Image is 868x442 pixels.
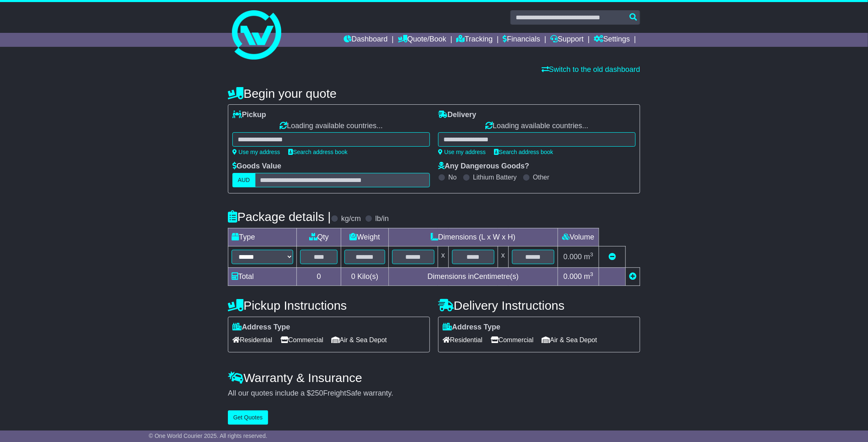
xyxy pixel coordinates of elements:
td: Type [228,228,297,246]
a: Use my address [232,149,280,155]
label: Any Dangerous Goods? [438,162,529,171]
td: Weight [341,228,388,246]
label: Other [533,173,549,181]
td: x [438,246,448,267]
span: Commercial [491,334,533,346]
span: m [584,272,593,281]
label: kg/cm [341,214,361,223]
span: © One World Courier 2025. All rights reserved. [149,433,267,439]
label: Lithium Battery [473,173,517,181]
span: m [584,253,593,261]
span: Residential [443,334,482,346]
label: lb/in [375,214,389,223]
a: Search address book [288,149,347,155]
div: Loading available countries... [438,122,636,131]
div: Loading available countries... [232,122,430,131]
a: Use my address [438,149,486,155]
label: Pickup [232,110,266,120]
td: Dimensions (L x W x H) [388,228,558,246]
button: Get Quotes [228,410,268,425]
a: Settings [594,33,630,47]
sup: 3 [590,271,593,277]
label: No [448,173,457,181]
a: Remove this item [609,253,616,261]
span: 0 [351,272,355,281]
span: 0.000 [563,253,582,261]
a: Switch to the old dashboard [542,65,640,74]
span: Commercial [280,334,323,346]
td: Kilo(s) [341,267,388,285]
span: Residential [232,334,272,346]
h4: Pickup Instructions [228,299,430,312]
sup: 3 [590,251,593,258]
div: All our quotes include a $ FreightSafe warranty. [228,389,640,398]
h4: Delivery Instructions [438,299,640,312]
label: Address Type [443,323,501,332]
label: Delivery [438,110,476,120]
h4: Package details | [228,210,331,223]
td: Dimensions in Centimetre(s) [388,267,558,285]
td: Total [228,267,297,285]
span: Air & Sea Depot [542,334,597,346]
label: AUD [232,173,255,187]
a: Financials [503,33,540,47]
a: Support [551,33,584,47]
label: Goods Value [232,162,281,171]
h4: Begin your quote [228,87,640,100]
span: 0.000 [563,272,582,281]
span: Air & Sea Depot [332,334,387,346]
td: x [498,246,508,267]
a: Tracking [457,33,493,47]
td: Volume [558,228,599,246]
td: 0 [297,267,341,285]
td: Qty [297,228,341,246]
label: Address Type [232,323,290,332]
a: Add new item [629,272,636,281]
a: Dashboard [344,33,388,47]
span: 250 [311,389,323,397]
a: Search address book [494,149,553,155]
h4: Warranty & Insurance [228,371,640,384]
a: Quote/Book [398,33,446,47]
